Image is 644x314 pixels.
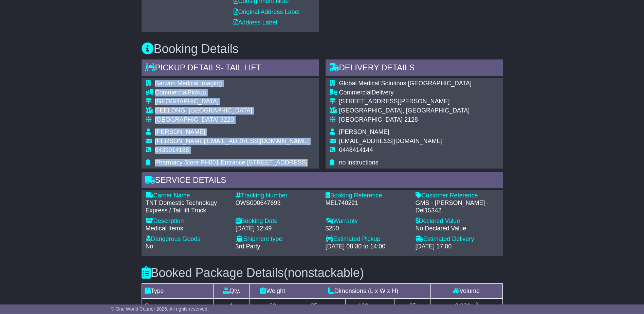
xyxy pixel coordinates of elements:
a: Address Label [234,19,277,26]
td: Dimensions (L x W x H) [296,284,430,299]
td: Type [142,284,214,299]
td: Qty. [214,284,250,299]
div: [DATE] 17:00 [416,243,499,250]
div: Declared Value [416,217,499,225]
span: [PERSON_NAME][EMAIL_ADDRESS][DOMAIN_NAME] [155,138,309,144]
div: MEL740221 [326,199,409,207]
div: No Declared Value [416,225,499,232]
span: [GEOGRAPHIC_DATA] [339,116,403,123]
span: (nonstackable) [284,266,364,280]
a: Original Address Label [234,8,300,15]
span: Commercial [339,89,372,96]
td: Weight [250,284,296,299]
div: GEELONG, [GEOGRAPHIC_DATA] [155,107,309,115]
div: [GEOGRAPHIC_DATA] [155,98,309,105]
sup: 3 [475,301,478,307]
div: Warranty [326,217,409,225]
div: Medical Items [146,225,229,232]
span: No [146,243,153,250]
div: Pickup [155,89,309,97]
div: Service Details [142,172,503,190]
td: Crate [142,299,214,314]
td: Volume [430,284,502,299]
span: 3rd Party [236,243,260,250]
td: 85 [296,299,332,314]
div: Shipment type [236,235,319,243]
div: [DATE] 12:49 [236,225,319,232]
h3: Booked Package Details [142,266,503,280]
td: m [430,299,502,314]
span: [EMAIL_ADDRESS][DOMAIN_NAME] [339,138,443,144]
span: no instructions [339,159,379,166]
div: Estimated Pickup [326,235,409,243]
span: - Tail Lift [221,63,261,72]
td: 130 [345,299,381,314]
div: Estimated Delivery [416,235,499,243]
div: GMS - [PERSON_NAME] - Del15342 [416,199,499,214]
span: 2128 [404,116,418,123]
td: 85 [394,299,430,314]
td: 1 [214,299,250,314]
div: TNT Domestic Technology Express / Tail lift Truck [146,199,229,214]
div: [DATE] 08:30 to 14:00 [326,243,409,250]
span: © One World Courier 2025. All rights reserved. [111,306,209,312]
span: 0.939 [455,302,470,309]
span: Barwon Medical Imaging [155,80,222,87]
h3: Booking Details [142,42,503,56]
div: Description [146,217,229,225]
div: Dangerous Goods [146,235,229,243]
td: 80 [250,299,296,314]
div: [GEOGRAPHIC_DATA], [GEOGRAPHIC_DATA] [339,107,472,115]
div: Delivery Details [326,59,503,78]
span: [GEOGRAPHIC_DATA] [155,116,219,123]
div: Booking Date [236,217,319,225]
span: [PERSON_NAME] [155,128,205,135]
div: Booking Reference [326,192,409,199]
div: Customer Reference [416,192,499,199]
div: Carrier Name [146,192,229,199]
span: Global Medical Solutions [GEOGRAPHIC_DATA] [339,80,472,87]
div: Pickup Details [142,59,319,78]
div: Tracking Number [236,192,319,199]
div: OWS000647693 [236,199,319,207]
td: x [381,299,394,314]
div: [STREET_ADDRESS][PERSON_NAME] [339,98,472,105]
span: 0439914188 [155,146,189,153]
div: Delivery [339,89,472,97]
span: [PERSON_NAME] [339,128,389,135]
span: Pharmacy Store PH001 Entrance [STREET_ADDRESS] [155,159,308,166]
span: Commercial [155,89,188,96]
span: 0448414144 [339,146,373,153]
span: 3220 [220,116,234,123]
div: $250 [326,225,409,232]
td: x [332,299,345,314]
